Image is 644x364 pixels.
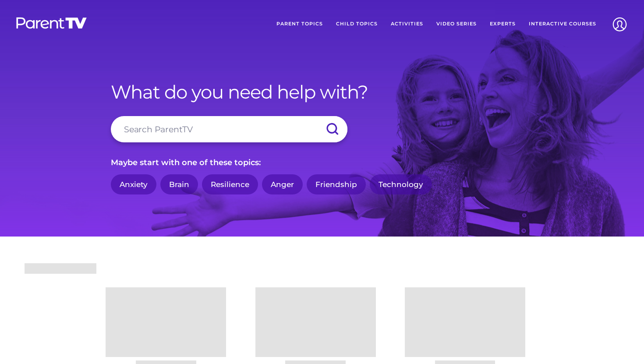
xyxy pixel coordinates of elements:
input: Submit [317,116,347,142]
a: Resilience [202,174,258,195]
a: Child Topics [329,13,384,35]
img: parenttv-logo-white.4c85aaf.svg [15,17,88,29]
a: Friendship [307,174,366,195]
a: Anger [262,174,303,195]
a: Anxiety [111,174,156,195]
a: Parent Topics [270,13,329,35]
a: Interactive Courses [522,13,603,35]
a: Brain [160,174,198,195]
a: Technology [370,174,432,195]
a: Experts [483,13,522,35]
h1: What do you need help with? [111,81,533,103]
input: Search ParentTV [111,116,347,142]
a: Video Series [430,13,483,35]
a: Activities [384,13,430,35]
img: Account [609,13,631,35]
p: Maybe start with one of these topics: [111,155,533,170]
